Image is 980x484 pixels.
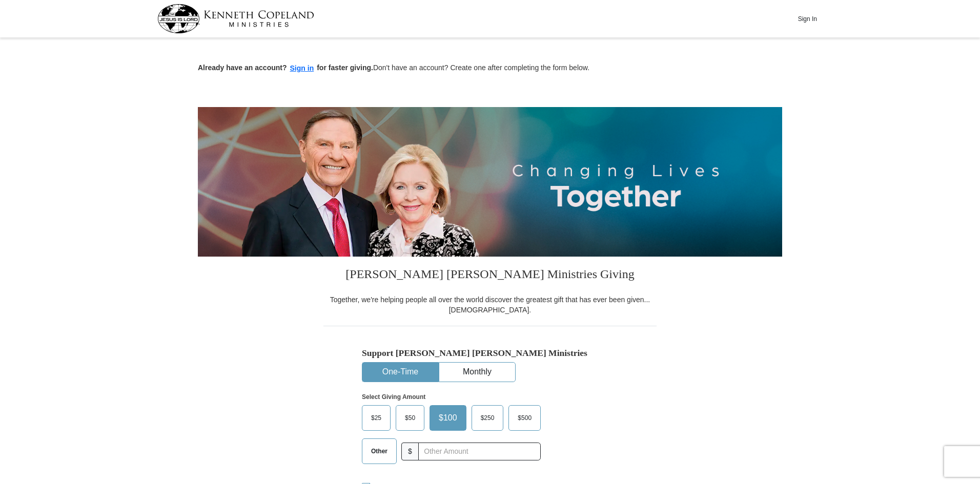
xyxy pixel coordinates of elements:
input: Other Amount [418,443,541,460]
p: Don't have an account? Create one after completing the form below. [198,62,782,74]
span: $500 [513,410,537,426]
span: $ [401,443,419,460]
button: Sign In [792,11,823,27]
strong: Already have an account? for faster giving. [198,64,373,72]
button: Monthly [439,363,515,382]
span: $50 [400,410,420,426]
button: One-Time [362,363,438,382]
h3: [PERSON_NAME] [PERSON_NAME] Ministries Giving [323,257,657,294]
span: $100 [434,410,462,426]
img: kcm-header-logo.svg [157,4,314,33]
strong: Select Giving Amount [362,393,425,401]
span: $250 [476,410,500,426]
span: Other [366,444,393,459]
h5: Support [PERSON_NAME] [PERSON_NAME] Ministries [362,348,618,359]
button: Sign in [287,62,317,74]
span: $25 [366,410,386,426]
div: Together, we're helping people all over the world discover the greatest gift that has ever been g... [323,294,657,315]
